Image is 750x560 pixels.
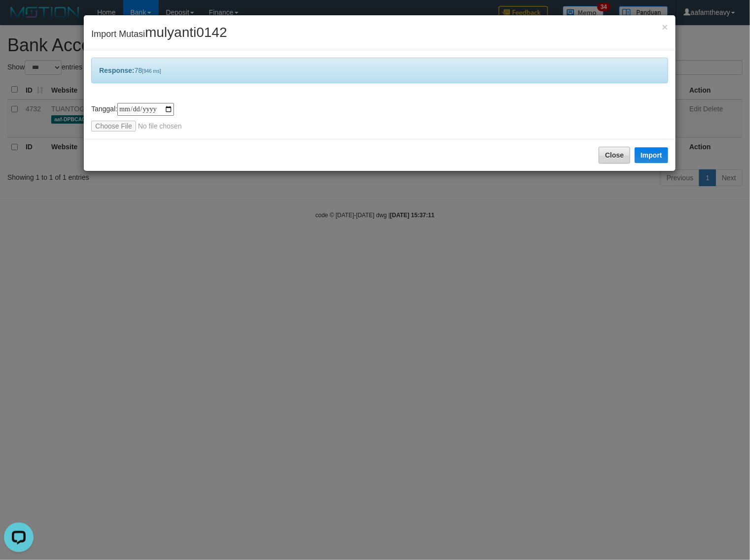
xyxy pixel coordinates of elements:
span: Import Mutasi [91,29,227,39]
button: Close [662,22,668,32]
b: Response: [99,66,135,74]
button: Close [599,147,630,164]
span: [946 ms] [142,68,161,74]
div: 78 [91,58,668,83]
span: × [662,21,668,33]
button: Import [635,147,668,163]
span: mulyanti0142 [145,25,227,40]
div: Tanggal: [91,103,668,132]
button: Open LiveChat chat widget [4,4,34,33]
